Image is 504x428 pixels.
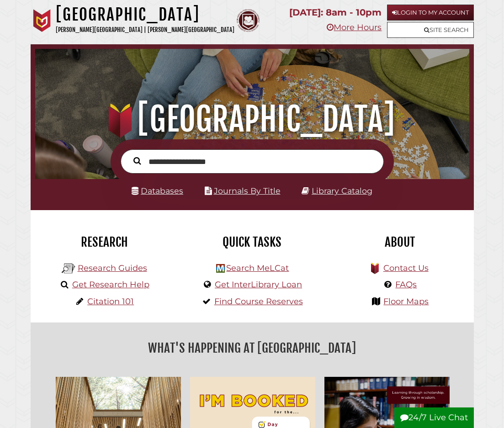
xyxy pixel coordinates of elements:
[56,25,234,35] p: [PERSON_NAME][GEOGRAPHIC_DATA] | [PERSON_NAME][GEOGRAPHIC_DATA]
[289,5,382,21] p: [DATE]: 8am - 10pm
[214,186,281,196] a: Journals By Title
[226,263,289,273] a: Search MeLCat
[133,157,141,165] i: Search
[387,5,474,21] a: Login to My Account
[383,296,429,306] a: Floor Maps
[42,99,462,139] h1: [GEOGRAPHIC_DATA]
[387,22,474,38] a: Site Search
[132,186,183,196] a: Databases
[327,22,382,32] a: More Hours
[395,280,417,290] a: FAQs
[237,9,260,32] img: Calvin Theological Seminary
[56,5,234,25] h1: [GEOGRAPHIC_DATA]
[214,296,303,306] a: Find Course Reserves
[185,234,319,250] h2: Quick Tasks
[37,234,171,250] h2: Research
[312,186,372,196] a: Library Catalog
[129,155,145,166] button: Search
[87,296,134,306] a: Citation 101
[216,264,225,273] img: Hekman Library Logo
[78,263,147,273] a: Research Guides
[62,262,75,275] img: Hekman Library Logo
[383,263,429,273] a: Contact Us
[31,9,53,32] img: Calvin University
[333,234,467,250] h2: About
[72,280,149,290] a: Get Research Help
[37,338,467,359] h2: What's Happening at [GEOGRAPHIC_DATA]
[215,280,302,290] a: Get InterLibrary Loan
